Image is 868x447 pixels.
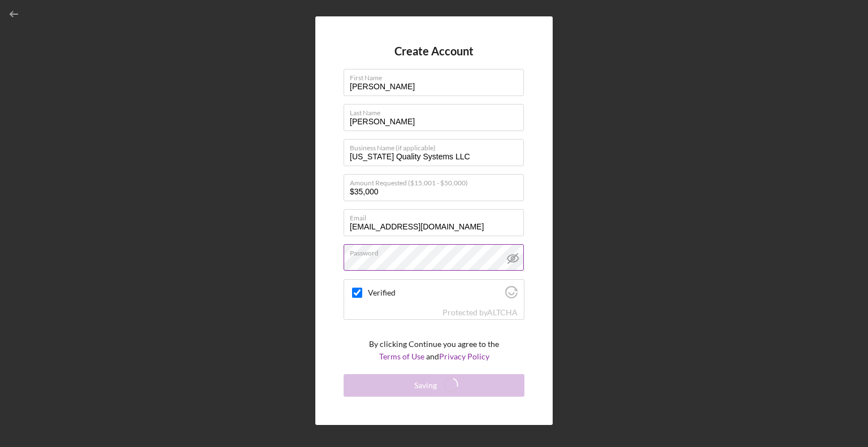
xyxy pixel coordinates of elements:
label: Password [350,245,524,257]
a: Visit Altcha.org [505,290,518,300]
label: Business Name (if applicable) [350,140,524,152]
a: Terms of Use [379,351,424,361]
a: Visit Altcha.org [487,307,518,317]
p: By clicking Continue you agree to the and [369,338,499,363]
a: Privacy Policy [439,351,489,361]
label: First Name [350,70,524,82]
button: Saving [344,374,524,397]
label: Last Name [350,105,524,117]
label: Amount Requested ($15,001 - $50,000) [350,175,524,187]
label: Email [350,210,524,222]
div: Saving [414,374,437,397]
div: Protected by [442,308,518,317]
label: Verified [368,288,502,297]
h4: Create Account [394,45,474,58]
